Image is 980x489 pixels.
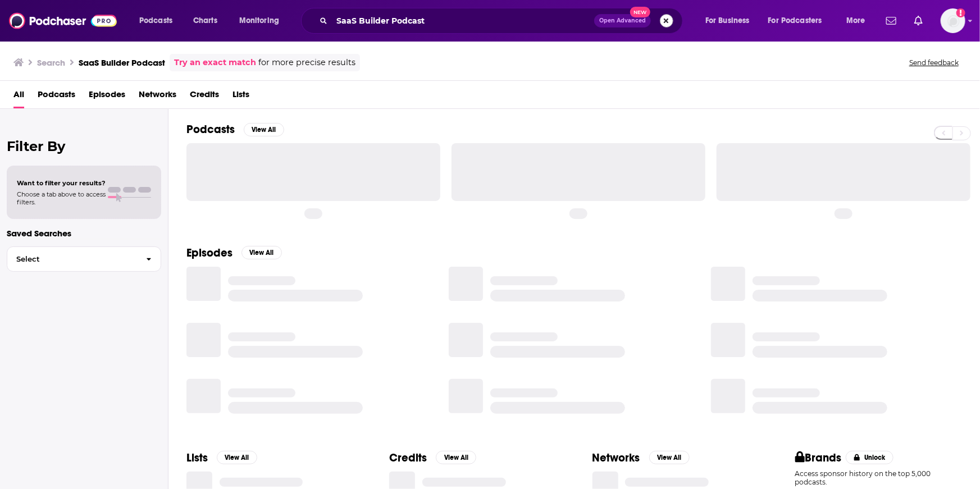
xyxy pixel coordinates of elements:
h2: Brands [795,451,842,465]
button: View All [217,451,257,464]
button: open menu [698,12,764,30]
a: Networks [139,85,176,108]
a: CreditsView All [389,451,476,465]
span: More [846,13,865,29]
span: Select [7,255,137,263]
button: open menu [838,12,879,30]
span: New [630,7,650,17]
span: Charts [193,13,217,29]
p: Access sponsor history on the top 5,000 podcasts. [795,469,962,486]
h2: Podcasts [186,122,235,136]
button: open menu [131,12,187,30]
a: Show notifications dropdown [882,11,901,30]
span: Want to filter your results? [17,179,106,187]
a: Try an exact match [174,56,256,69]
h2: Lists [186,451,208,465]
button: View All [241,246,282,259]
a: Show notifications dropdown [910,11,927,30]
span: for more precise results [258,56,355,69]
span: Logged in as patiencebaldacci [941,8,965,33]
img: User Profile [941,8,965,33]
h2: Filter By [7,138,161,154]
a: Podcasts [38,85,75,108]
a: Charts [186,12,224,30]
input: Search podcasts, credits, & more... [332,12,594,30]
h3: SaaS Builder Podcast [79,57,165,68]
a: EpisodesView All [186,246,282,260]
img: Podchaser - Follow, Share and Rate Podcasts [9,10,117,31]
button: View All [649,451,690,464]
a: Credits [190,85,219,108]
span: For Business [705,13,750,29]
a: Lists [233,85,249,108]
h2: Episodes [186,246,233,260]
a: All [13,85,24,108]
button: open menu [761,12,838,30]
button: Open AdvancedNew [594,14,651,28]
button: Send feedback [906,58,962,67]
h2: Networks [592,451,640,465]
button: Select [7,246,161,272]
button: View All [244,123,284,136]
a: PodcastsView All [186,122,284,136]
div: Search podcasts, credits, & more... [312,8,694,34]
span: Podcasts [139,13,172,29]
button: Unlock [846,451,894,464]
span: Monitoring [239,13,279,29]
button: View All [436,451,476,464]
svg: Add a profile image [956,8,965,17]
h3: Search [37,57,65,68]
span: Open Advanced [599,18,646,24]
span: For Podcasters [768,13,822,29]
button: open menu [231,12,294,30]
h2: Credits [389,451,427,465]
p: Saved Searches [7,228,161,239]
a: Episodes [89,85,125,108]
a: ListsView All [186,451,257,465]
span: Choose a tab above to access filters. [17,190,106,206]
a: NetworksView All [592,451,690,465]
button: Show profile menu [941,8,965,33]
